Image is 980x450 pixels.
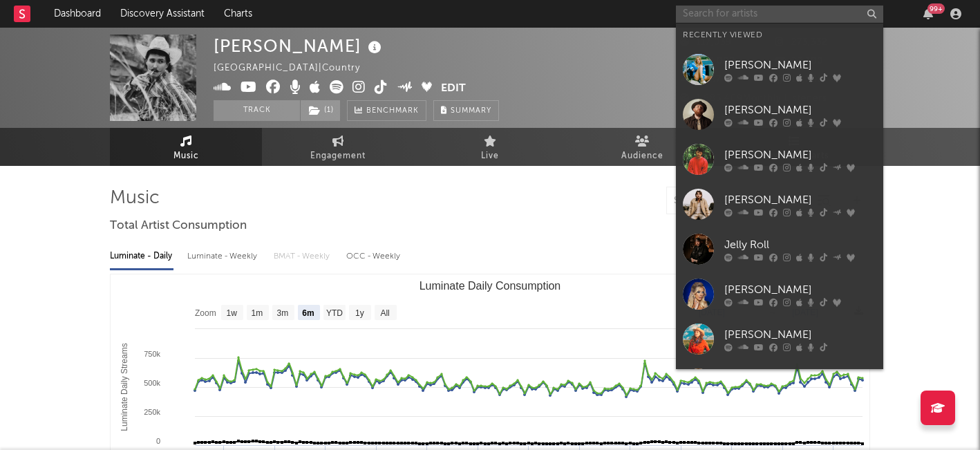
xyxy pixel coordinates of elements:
div: Recently Viewed [683,27,876,44]
button: Summary [433,100,499,121]
div: Luminate - Daily [110,245,173,268]
button: Track [214,100,300,121]
div: [PERSON_NAME] [724,57,876,73]
span: Summary [451,107,491,115]
span: Engagement [310,148,366,165]
text: 500k [144,379,160,387]
a: [PERSON_NAME] [676,182,883,227]
a: Live [414,128,566,166]
a: [PERSON_NAME] [676,272,883,317]
text: 250k [144,408,160,416]
div: 99 + [927,3,945,14]
a: [PERSON_NAME] [676,92,883,137]
a: Engagement [262,128,414,166]
text: 6m [302,308,314,318]
a: Benchmark [347,100,426,121]
div: [GEOGRAPHIC_DATA] | Country [214,60,376,77]
text: 0 [156,437,160,445]
text: All [380,308,389,318]
button: Edit [441,80,466,97]
a: [PERSON_NAME] [676,317,883,362]
text: 750k [144,350,160,358]
text: 3m [277,308,289,318]
text: 1w [227,308,238,318]
a: [PERSON_NAME] [676,137,883,182]
div: [PERSON_NAME] [724,191,876,208]
text: Zoom [195,308,216,318]
span: Total Artist Consumption [110,218,247,234]
a: Music [110,128,262,166]
span: ( 1 ) [300,100,341,121]
text: YTD [326,308,343,318]
text: 1m [252,308,263,318]
a: The Castellows [676,362,883,406]
div: Luminate - Weekly [187,245,260,268]
span: Benchmark [366,103,419,120]
span: Audience [621,148,663,165]
div: Jelly Roll [724,236,876,253]
span: Music [173,148,199,165]
button: (1) [301,100,340,121]
button: 99+ [923,8,933,19]
div: [PERSON_NAME] [724,147,876,163]
input: Search by song name or URL [667,196,813,207]
div: [PERSON_NAME] [724,281,876,298]
div: [PERSON_NAME] [724,326,876,343]
div: [PERSON_NAME] [724,102,876,118]
text: Luminate Daily Streams [120,343,129,431]
a: Jelly Roll [676,227,883,272]
div: [PERSON_NAME] [214,35,385,57]
span: Live [481,148,499,165]
a: Audience [566,128,718,166]
input: Search for artists [676,6,883,23]
text: Luminate Daily Consumption [420,280,561,292]
a: [PERSON_NAME] [676,47,883,92]
text: 1y [355,308,364,318]
div: OCC - Weekly [346,245,402,268]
